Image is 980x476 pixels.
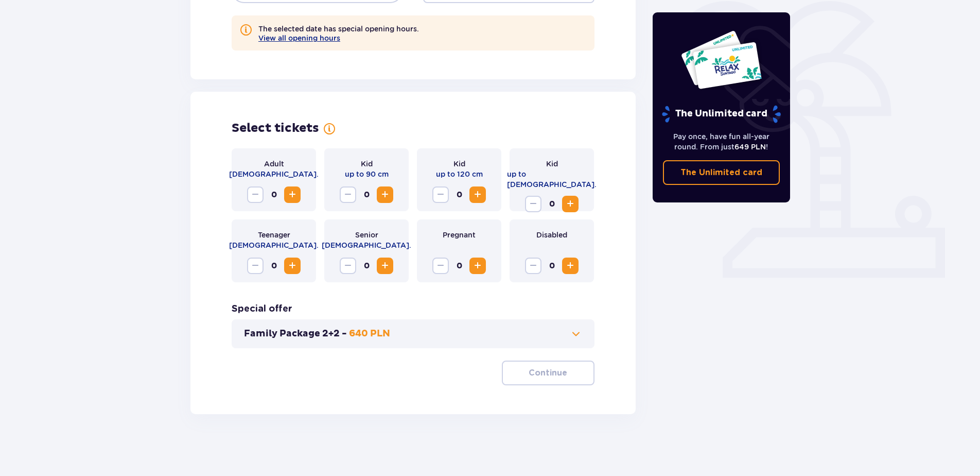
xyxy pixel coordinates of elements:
button: Increase [562,258,579,274]
button: Decrease [247,258,264,274]
button: Increase [377,186,393,203]
p: The Unlimited card [661,105,782,123]
h3: Special offer [232,303,292,315]
button: Continue [502,361,594,385]
button: Decrease [247,186,264,203]
button: Increase [469,186,486,203]
p: Disabled [536,230,567,240]
span: 0 [358,186,375,203]
button: Decrease [432,258,449,274]
p: Kid [361,159,373,169]
span: 0 [266,258,282,274]
span: 0 [266,186,282,203]
button: Increase [562,196,579,212]
button: Increase [469,258,486,274]
p: up to [DEMOGRAPHIC_DATA]. [507,169,597,190]
p: Pay once, have fun all-year round. From just ! [663,131,780,152]
span: 0 [451,258,467,274]
span: 649 PLN [734,143,766,151]
span: 0 [358,258,375,274]
button: Decrease [525,196,541,212]
button: Decrease [525,258,541,274]
button: View all opening hours [258,34,340,42]
p: Kid [546,159,558,169]
a: The Unlimited card [663,160,780,185]
p: Teenager [258,230,290,240]
button: Increase [284,186,301,203]
img: Two entry cards to Suntago with the word 'UNLIMITED RELAX', featuring a white background with tro... [680,30,762,90]
p: [DEMOGRAPHIC_DATA]. [229,169,319,179]
p: up to 90 cm [345,169,389,179]
button: Decrease [432,186,449,203]
p: Senior [355,230,378,240]
p: Family Package 2+2 - [244,328,347,340]
p: [DEMOGRAPHIC_DATA]. [229,240,319,250]
button: Increase [284,258,301,274]
p: Pregnant [443,230,476,240]
span: 0 [544,196,560,212]
p: Adult [264,159,284,169]
span: 0 [451,186,467,203]
p: The Unlimited card [680,167,762,178]
p: Kid [453,159,465,169]
p: 640 PLN [349,328,390,340]
p: up to 120 cm [436,169,483,179]
p: Continue [529,367,567,379]
button: Decrease [340,258,356,274]
span: 0 [544,258,560,274]
h2: Select tickets [232,121,319,136]
p: [DEMOGRAPHIC_DATA]. [322,240,411,250]
button: Decrease [340,186,356,203]
button: Increase [377,258,393,274]
p: The selected date has special opening hours. [258,24,419,42]
button: Family Package 2+2 -640 PLN [244,328,582,340]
